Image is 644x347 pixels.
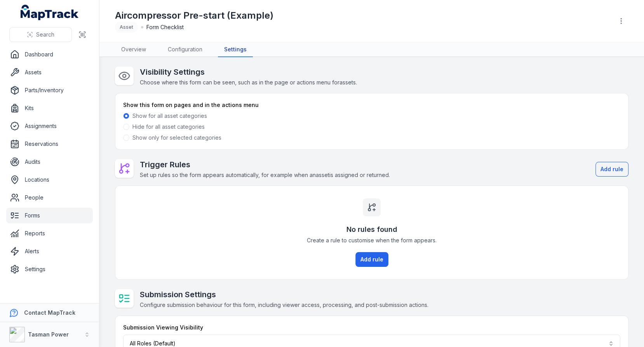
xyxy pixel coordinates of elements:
a: Dashboard [6,47,93,62]
button: Search [9,27,72,42]
a: Audits [6,154,93,170]
a: MapTrack [21,5,79,20]
a: Overview [115,42,152,57]
a: Settings [6,261,93,277]
label: Show for all asset categories [132,112,207,120]
span: Set up rules so the form appears automatically, for example when an asset is assigned or returned. [140,172,390,178]
a: Parts/Inventory [6,82,93,98]
a: Reservations [6,136,93,152]
a: Reports [6,226,93,241]
label: Show only for selected categories [132,134,221,142]
a: Settings [218,42,253,57]
h1: Aircompressor Pre-start (Example) [115,9,273,22]
h3: No rules found [346,224,397,235]
a: Kits [6,100,93,116]
a: Locations [6,172,93,188]
span: Create a rule to customise when the form appears. [307,237,437,244]
label: Show this form on pages and in the actions menu [123,101,259,109]
span: Search [36,31,54,39]
a: Assets [6,65,93,80]
strong: Tasman Power [28,331,69,338]
label: Submission Viewing Visibility [123,324,203,331]
span: Form Checklist [146,23,184,31]
button: Add rule [355,252,388,267]
a: Forms [6,208,93,223]
a: People [6,190,93,205]
span: Configure submission behaviour for this form, including viewer access, processing, and post-submi... [140,301,428,308]
strong: Contact MapTrack [24,309,75,316]
span: Choose where this form can be seen, such as in the page or actions menu for assets . [140,79,357,86]
button: Add rule [595,162,628,177]
label: Hide for all asset categories [132,123,205,131]
h2: Visibility Settings [140,67,357,77]
a: Assignments [6,118,93,134]
div: Asset [115,22,138,33]
a: Configuration [162,42,209,57]
h2: Trigger Rules [140,159,390,170]
h2: Submission Settings [140,289,428,300]
a: Alerts [6,244,93,259]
